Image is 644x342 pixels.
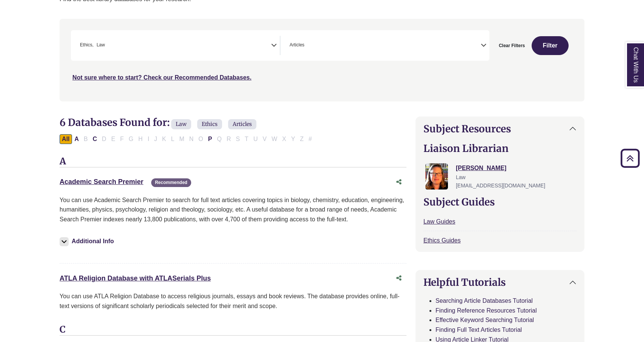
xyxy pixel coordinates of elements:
[206,134,215,144] button: Filter Results P
[290,41,304,49] span: Articles
[423,218,455,225] a: Law Guides
[72,74,251,81] a: Not sure where to start? Check our Recommended Databases.
[60,324,406,336] h3: C
[423,237,461,244] a: Ethics Guides
[456,174,466,180] span: Law
[494,36,530,55] button: Clear Filters
[435,307,537,314] a: Finding Reference Resources Tutorial
[60,195,406,224] p: You can use Academic Search Premier to search for full text articles covering topics in biology, ...
[60,178,143,186] a: Academic Search Premier
[416,117,584,141] button: Subject Resources
[60,291,406,311] p: You can use ATLA Religion Database to access religious journals, essays and book reviews. The dat...
[416,270,584,294] button: Helpful Tutorials
[60,135,315,142] div: Alpha-list to filter by first letter of database name
[97,41,105,49] span: Law
[618,153,642,163] a: Back to Top
[94,41,105,49] li: Law
[435,317,534,323] a: Effective Keyword Searching Tutorial
[391,271,406,285] button: Share this database
[60,116,170,129] span: 6 Databases Found for:
[60,134,72,144] button: All
[391,175,406,189] button: Share this database
[456,165,506,171] a: [PERSON_NAME]
[197,119,222,129] span: Ethics
[425,163,448,190] img: Jessica Moore
[60,19,584,101] nav: Search filters
[171,119,191,129] span: Law
[80,41,94,49] span: Ethics
[60,236,116,247] button: Additional Info
[72,134,81,144] button: Filter Results A
[435,327,522,333] a: Finding Full Text Articles Tutorial
[90,134,100,144] button: Filter Results C
[228,119,256,129] span: Articles
[151,178,191,187] span: Recommended
[306,43,309,49] textarea: Search
[435,298,533,304] a: Searching Article Databases Tutorial
[532,36,569,55] button: Submit for Search Results
[77,41,94,49] li: Ethics
[456,183,545,189] span: [EMAIL_ADDRESS][DOMAIN_NAME]
[423,196,577,208] h2: Subject Guides
[60,156,406,167] h3: A
[106,43,110,49] textarea: Search
[287,41,304,49] li: Articles
[423,143,577,154] h2: Liaison Librarian
[60,275,211,282] a: ATLA Religion Database with ATLASerials Plus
